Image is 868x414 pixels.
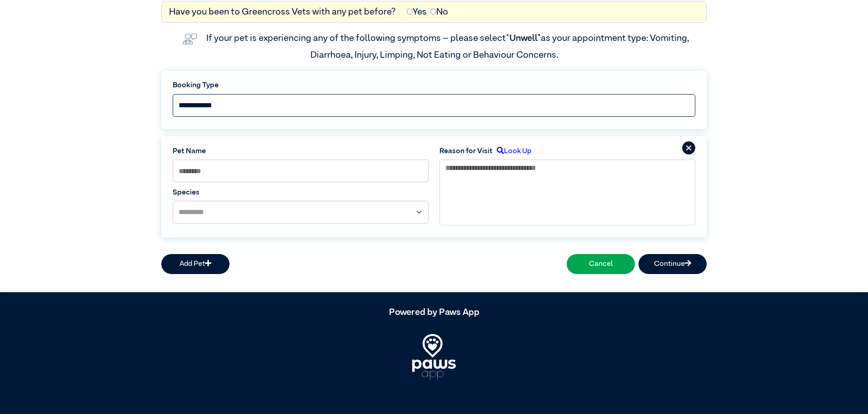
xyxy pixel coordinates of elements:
label: Have you been to Greencross Vets with any pet before? [169,5,396,19]
label: Yes [407,5,427,19]
label: Booking Type [173,80,695,91]
img: PawsApp [412,334,456,379]
img: vet [179,30,201,48]
label: No [430,5,448,19]
button: Add Pet [161,254,229,274]
label: Look Up [493,146,531,157]
input: Yes [407,9,413,15]
button: Continue [639,254,707,274]
h5: Powered by Paws App [161,307,707,318]
label: Reason for Visit [439,146,493,157]
label: Species [173,187,429,198]
button: Cancel [567,254,635,274]
span: “Unwell” [506,34,541,43]
label: Pet Name [173,146,429,157]
label: If your pet is experiencing any of the following symptoms – please select as your appointment typ... [206,34,691,59]
input: No [430,9,436,15]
